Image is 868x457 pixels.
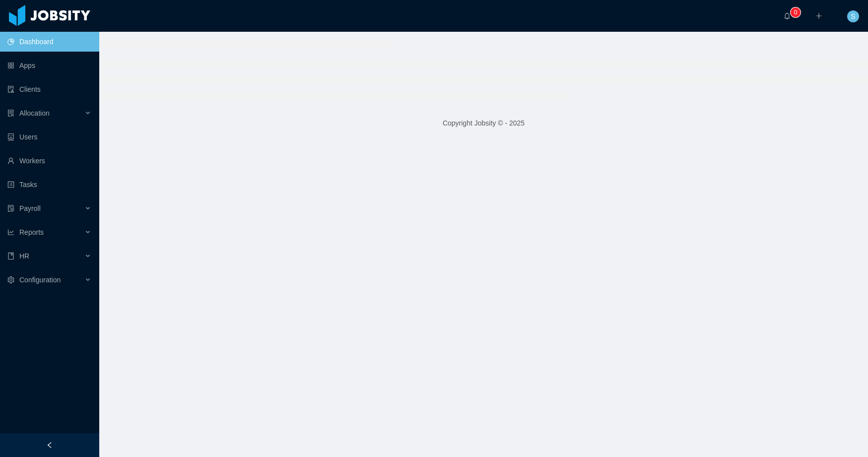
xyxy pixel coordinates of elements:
[784,12,791,19] i: icon: bell
[7,229,14,236] i: icon: line-chart
[7,79,91,99] a: icon: auditClients
[7,127,91,147] a: icon: robotUsers
[19,204,41,212] span: Payroll
[7,276,14,283] i: icon: setting
[99,106,868,140] footer: Copyright Jobsity © - 2025
[19,109,50,117] span: Allocation
[19,276,61,284] span: Configuration
[7,253,14,260] i: icon: book
[7,175,91,195] a: icon: profileTasks
[7,110,14,117] i: icon: solution
[7,151,91,171] a: icon: userWorkers
[791,7,801,17] sup: 0
[19,252,29,260] span: HR
[19,228,44,236] span: Reports
[7,205,14,212] i: icon: file-protect
[7,32,91,52] a: icon: pie-chartDashboard
[7,56,91,75] a: icon: appstoreApps
[851,10,855,22] span: S
[815,12,822,19] i: icon: plus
